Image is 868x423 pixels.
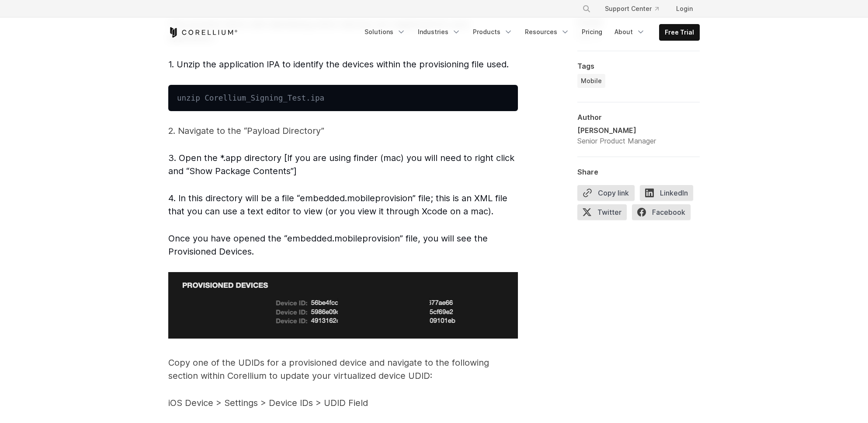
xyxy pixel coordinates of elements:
a: Twitter [577,204,632,224]
a: Pricing [576,24,608,40]
span: LinkedIn [640,185,693,201]
p: iOS Device > Settings > Device IDs > UDID Field [168,396,518,409]
p: Copy one of the UDIDs for a provisioned device and navigate to the following section within Corel... [168,356,518,382]
a: LinkedIn [640,185,698,204]
span: Once you have opened the “embedded.mobileprovision” file, you will see the Provisioned Devices. [168,233,488,257]
span: 3. Open the *.app directory [If you are using finder (mac) you will need to right click and “Show... [168,153,514,176]
div: Navigation Menu [359,24,700,41]
div: Senior Product Manager [577,136,656,146]
span: 4. In this directory will be a file “embedded.mobileprovision” file; this is an XML file that you... [168,193,507,217]
div: Tags [577,62,700,70]
pre: unzip Corellium_Signing_Test.ipa [168,85,518,111]
a: Corellium Home [168,27,238,38]
img: Screen Shot 2022-09-26 at 8.39.35 AM [168,272,518,339]
span: Twitter [577,204,627,220]
span: Facebook [632,204,691,220]
a: Support Center [598,1,666,17]
span: 1. Unzip the application IPA to identify the devices within the provisioning file used. [168,59,509,70]
div: Author [577,113,700,122]
a: Facebook [632,204,696,224]
a: Free Trial [660,24,699,40]
a: Resources [520,24,575,40]
a: Products [468,24,518,40]
a: Industries [413,24,466,40]
a: Login [669,1,700,17]
a: Solutions [359,24,411,40]
button: Copy link [577,185,635,201]
button: Search [579,1,594,17]
p: 2. Navigate to the “Payload Directory” [168,124,518,137]
a: Mobile [577,74,605,88]
a: About [609,24,650,40]
div: Share [577,168,700,176]
div: [PERSON_NAME] [577,125,656,136]
div: Navigation Menu [572,1,700,17]
span: Mobile [581,77,602,85]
